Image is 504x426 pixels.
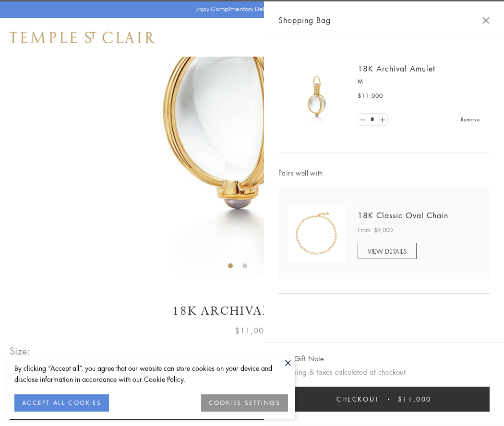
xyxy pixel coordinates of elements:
[195,4,304,14] p: Enjoy Complimentary Delivery & Returns
[398,394,432,404] span: $11,000
[358,243,417,259] a: VIEW DETAILS
[336,394,379,404] span: Checkout
[358,210,448,221] a: 18K Classic Oval Chain
[358,63,435,74] a: 18K Archival Amulet
[10,343,31,359] span: Size:
[10,32,155,43] img: Temple St. Clair
[278,167,490,178] span: Pairs well with
[288,205,346,262] img: N88865-OV18
[461,114,480,125] a: Remove
[278,387,490,412] button: Checkout $11,000
[14,363,288,385] div: By clicking “Accept all”, you agree that our website can store cookies on your device and disclos...
[235,324,269,337] span: $11,000
[368,247,407,256] span: VIEW DETAILS
[358,91,383,101] span: $11,000
[482,17,490,24] button: Close Shopping Bag
[278,366,490,378] p: Shipping & taxes calculated at checkout
[358,77,480,86] p: M
[14,394,109,412] button: ACCEPT ALL COOKIES
[358,225,393,235] span: From: $9,000
[288,67,346,125] img: 18K Archival Amulet
[358,114,368,126] a: Set quantity to 0
[377,114,387,126] a: Set quantity to 2
[201,394,288,412] button: COOKIES SETTINGS
[10,303,494,319] h1: 18K Archival Amulet
[278,14,331,26] span: Shopping Bag
[278,353,324,365] button: Add Gift Note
